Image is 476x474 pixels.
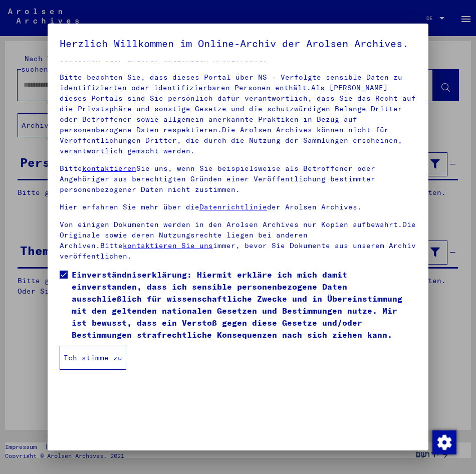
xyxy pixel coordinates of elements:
p: Bitte Sie uns, wenn Sie beispielsweise als Betroffener oder Angehöriger aus berechtigten Gründen ... [60,163,416,195]
p: Bitte beachten Sie, dass dieses Portal über NS - Verfolgte sensible Daten zu identifizierten oder... [60,72,416,156]
div: Zustimmung ändern [432,430,456,454]
p: Von einigen Dokumenten werden in den Arolsen Archives nur Kopien aufbewahrt.Die Originale sowie d... [60,219,416,262]
a: Datenrichtlinie [199,202,267,211]
span: Einverständniserklärung: Hiermit erkläre ich mich damit einverstanden, dass ich sensible personen... [72,269,416,341]
h5: Herzlich Willkommen im Online-Archiv der Arolsen Archives. [60,36,416,52]
button: Ich stimme zu [60,346,126,370]
img: Zustimmung ändern [432,430,456,454]
p: Hier erfahren Sie mehr über die der Arolsen Archives. [60,202,416,212]
a: kontaktieren [82,164,136,173]
a: kontaktieren Sie uns [123,241,213,250]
